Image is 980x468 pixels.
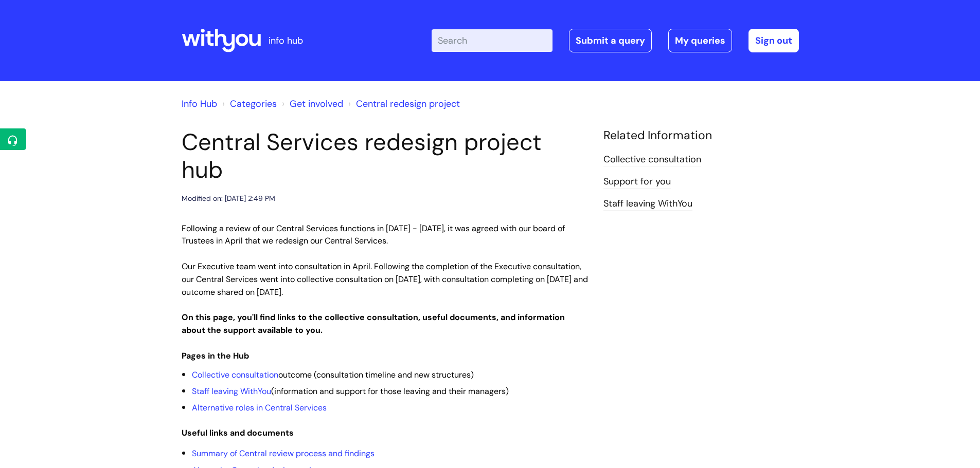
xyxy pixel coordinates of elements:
p: info hub [269,32,303,49]
a: Categories [230,98,277,110]
a: Staff leaving WithYou [603,197,692,211]
strong: On this page, you'll find links to the collective consultation, useful documents, and information... [182,312,565,335]
li: Solution home [220,96,277,112]
a: Summary of Central review process and findings [192,448,375,459]
span: (information and support for those leaving and their managers) [192,386,509,397]
span: outcome (consultation timeline and new structures) [192,369,474,380]
div: Modified on: [DATE] 2:49 PM [182,192,275,205]
span: Following a review of our Central Services functions in [DATE] - [DATE], it was agreed with our b... [182,223,565,247]
a: Central redesign project [356,98,460,110]
li: Get involved [279,96,343,112]
strong: Pages in the Hub [182,350,249,361]
a: Staff leaving WithYou [192,386,271,397]
a: Support for you [603,175,671,189]
strong: Useful links and documents [182,427,294,438]
li: Central redesign project [346,96,460,112]
span: Our Executive team went into consultation in April. Following the completion of the Executive con... [182,261,588,297]
a: Sign out [749,29,799,52]
h1: Central Services redesign project hub [182,128,588,184]
h4: Related Information [603,128,799,143]
a: Collective consultation [603,153,701,166]
a: Info Hub [182,98,217,110]
a: My queries [668,29,732,52]
input: Search [432,29,553,52]
a: Get involved [290,98,343,110]
a: Collective consultation [192,369,278,380]
a: Submit a query [569,29,652,52]
a: Alternative roles in Central Services [192,402,327,413]
div: | - [432,29,799,52]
